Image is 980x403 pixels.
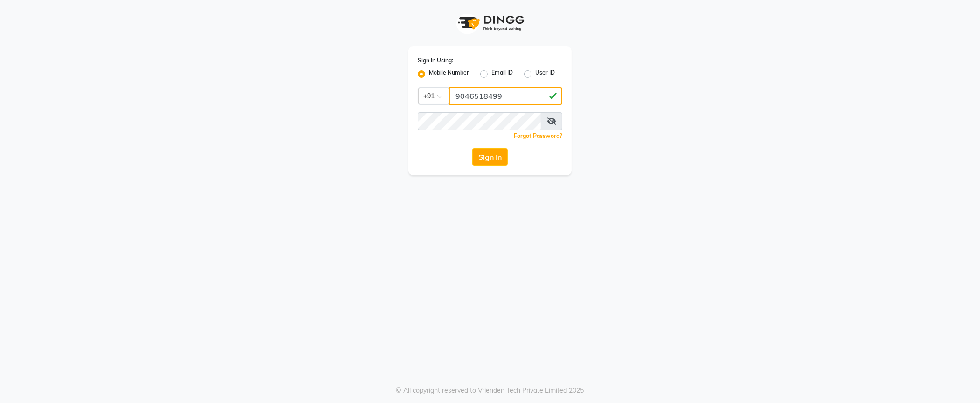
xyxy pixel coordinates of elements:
a: Forgot Password? [514,132,562,139]
label: Sign In Using: [418,56,453,65]
input: Username [449,87,562,105]
button: Sign In [472,148,508,166]
label: Email ID [491,68,513,80]
label: User ID [535,68,555,80]
label: Mobile Number [429,68,469,80]
input: Username [418,112,541,130]
img: logo1.svg [453,9,527,37]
